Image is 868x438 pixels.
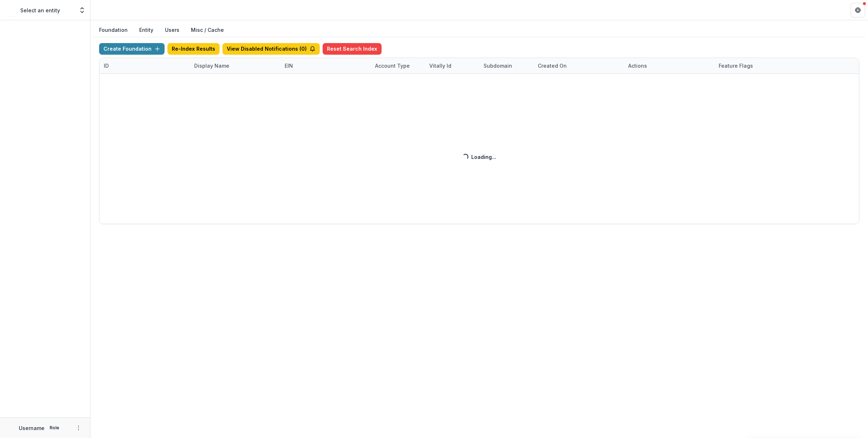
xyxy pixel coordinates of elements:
[185,23,230,37] button: Misc / Cache
[159,23,185,37] button: Users
[93,23,133,37] button: Foundation
[74,424,83,432] button: More
[19,424,44,432] p: Username
[77,3,87,17] button: Open entity switcher
[47,425,61,431] p: Role
[20,7,60,14] p: Select an entity
[133,23,159,37] button: Entity
[851,3,865,17] button: Get Help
